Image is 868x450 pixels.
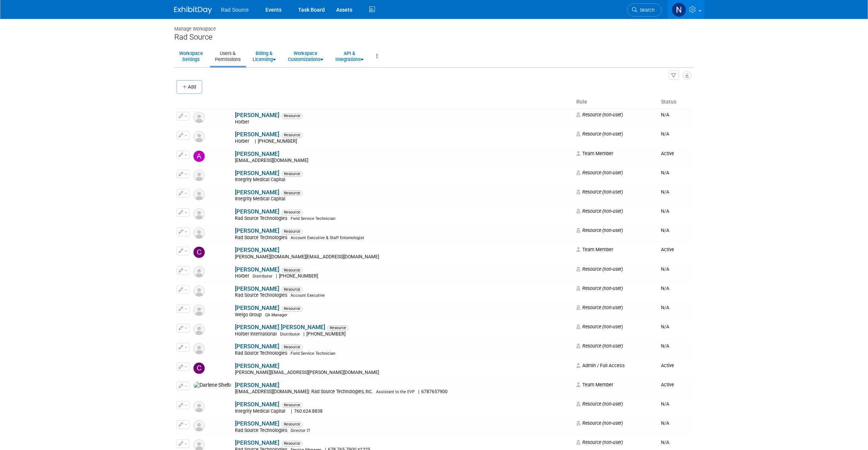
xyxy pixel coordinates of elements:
span: Horber [235,119,251,125]
img: Resource [193,189,205,200]
button: Add [177,80,202,94]
a: [PERSON_NAME] [235,112,279,119]
a: [PERSON_NAME] [235,305,279,311]
a: [PERSON_NAME] [235,170,279,177]
span: Account Executive & Staff Entomologist [291,235,364,240]
span: | [418,389,419,394]
img: ExhibitDay [174,6,212,14]
span: Distributor [253,274,273,279]
span: Resource (non-user) [577,266,623,272]
span: N/A [661,266,670,272]
span: Resource (non-user) [577,208,623,214]
a: [PERSON_NAME] [235,131,279,138]
span: N/A [661,208,670,214]
img: Resource [193,305,205,316]
a: [PERSON_NAME] [PERSON_NAME] [235,324,325,331]
span: Rad Source Technologies, Inc. [309,389,375,394]
span: N/A [661,343,670,349]
span: Resource [327,325,349,331]
span: Assistant to the EVP [376,389,415,394]
a: WorkspaceCustomizations [283,47,328,66]
span: Resource (non-user) [577,170,623,175]
a: [PERSON_NAME] [235,343,279,350]
span: Rad Source [221,7,249,13]
span: [PHONE_NUMBER] [277,273,320,279]
span: QA Manager [265,313,288,317]
span: Integrity Medical Capital [235,177,288,182]
img: Resource [193,420,205,432]
span: Resource [282,287,303,292]
span: N/A [661,285,670,291]
span: | [276,273,277,279]
span: Field Service Technician [291,216,335,221]
span: Account Executive [291,293,325,298]
img: Nicole Bailey [672,3,686,17]
span: N/A [661,439,670,445]
span: Resource (non-user) [577,189,623,195]
img: Resource [193,285,205,297]
img: Resource [193,131,205,142]
span: Resource [282,403,303,408]
span: Horber International [235,331,279,337]
span: [PHONE_NUMBER] [305,331,348,337]
span: Resource [282,113,303,119]
img: Resource [193,227,205,239]
span: | [255,139,256,144]
span: Resource [282,268,303,273]
a: [PERSON_NAME] [235,227,279,234]
a: [PERSON_NAME] [235,401,279,408]
span: Active [661,382,675,387]
span: Resource (non-user) [577,343,623,349]
a: API &Integrations [330,47,369,66]
span: Resource [282,422,303,427]
span: Team Member [577,247,614,252]
a: [PERSON_NAME] [235,189,279,196]
span: Active [661,363,675,368]
span: Resource (non-user) [577,439,623,445]
span: Resource (non-user) [577,420,623,426]
a: WorkspaceSettings [174,47,208,66]
span: Horber [235,273,251,279]
a: [PERSON_NAME] [235,151,279,157]
div: [EMAIL_ADDRESS][DOMAIN_NAME] [235,389,572,395]
a: [PERSON_NAME] [235,247,279,253]
span: Admin / Full Access [577,363,625,368]
span: | [291,409,292,414]
span: Resource (non-user) [577,227,623,233]
span: Director IT [291,428,310,433]
img: Candice Cash [193,247,205,258]
img: Resource [193,170,205,181]
img: Resource [193,401,205,412]
span: Integrity Medical Capital [235,409,288,414]
div: Manage Workspace [174,19,694,32]
img: Resource [193,208,205,220]
img: Resource [193,324,205,335]
span: Resource (non-user) [577,305,623,310]
span: Resource (non-user) [577,285,623,291]
span: 6787657900 [419,389,450,394]
span: N/A [661,170,670,175]
span: Rad Source Technologies [235,216,289,221]
span: Rad Source Technologies [235,428,289,433]
span: | [303,331,305,337]
a: [PERSON_NAME] [235,208,279,215]
span: Resource [282,345,303,350]
span: Rad Source Technologies [235,235,289,240]
a: [PERSON_NAME] [235,266,279,273]
a: Users &Permissions [210,47,245,66]
span: N/A [661,131,670,137]
img: Resource [193,112,205,123]
span: 760.624.8838 [292,409,325,414]
span: Active [661,247,675,252]
span: Resource (non-user) [577,131,623,137]
img: Resource [193,266,205,278]
img: COURTNEY WOODS [193,363,205,374]
span: Rad Source Technologies [235,351,289,356]
a: [PERSON_NAME] [235,382,279,389]
div: [PERSON_NAME][DOMAIN_NAME][EMAIL_ADDRESS][DOMAIN_NAME] [235,254,572,260]
span: Distributor [280,332,300,337]
span: Team Member [577,151,614,156]
a: Search [627,3,662,17]
img: Darlene Shelton [193,382,231,389]
span: N/A [661,189,670,195]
